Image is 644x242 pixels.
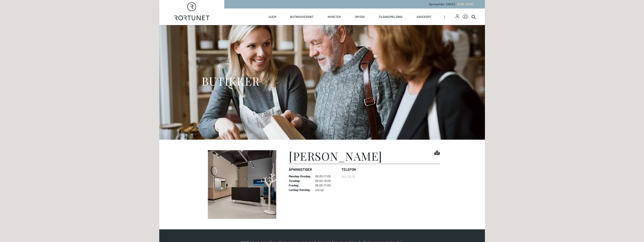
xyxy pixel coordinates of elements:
[342,175,355,178] a: 46 11 02 19
[269,8,276,25] a: Hjem
[379,8,403,25] a: Tilbakemelding
[315,174,338,178] dd: 08:00-17:00
[462,14,468,20] button: Open Accessibility Menu
[456,3,473,6] a: 10:00 - 20:00
[315,183,338,187] dd: 08:00-17:00
[289,188,311,192] dt: Lørdag - Søndag :
[315,188,338,192] dd: stengt
[328,8,341,25] a: Nyheter
[290,8,314,25] a: Butikkoversikt
[342,167,356,172] dt: Telefon
[289,167,338,172] dt: Åpningstider
[355,8,365,25] a: Om oss
[289,179,311,183] dt: Torsdag :
[289,174,311,178] dt: Mandag - Onsdag :
[289,150,382,162] h1: [PERSON_NAME]
[315,179,338,183] dd: 08:00-19:00
[444,8,456,25] span: |
[457,3,473,6] span: 10:00 - 20:00
[429,2,473,6] p: Åpningstider - [DATE] :
[289,183,311,187] dt: Fredag :
[201,74,260,88] h1: BUTIKKER
[417,8,431,25] a: Gavekort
